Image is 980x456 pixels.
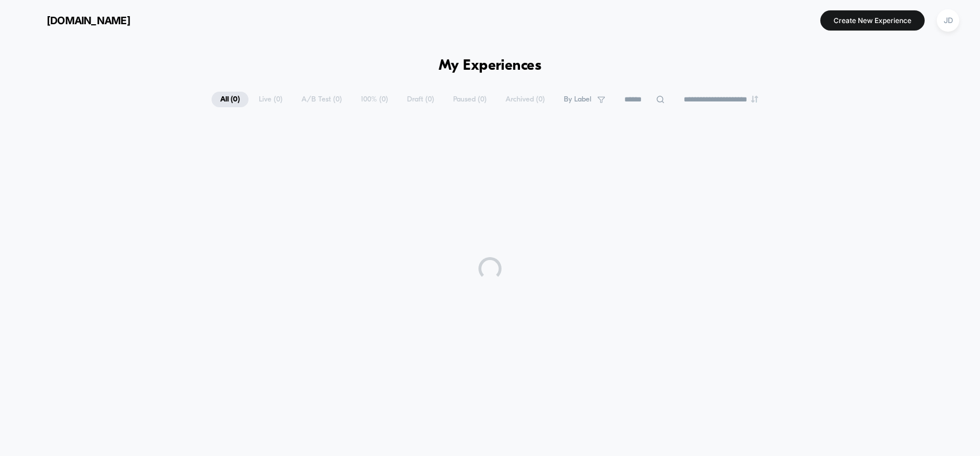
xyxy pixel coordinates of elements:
[937,9,959,32] div: JD
[47,14,130,27] span: [DOMAIN_NAME]
[439,58,542,74] h1: My Experiences
[751,96,758,103] img: end
[933,9,963,32] button: JD
[564,95,591,104] span: By Label
[820,10,925,31] button: Create New Experience
[212,92,248,107] span: All ( 0 )
[17,11,134,29] button: [DOMAIN_NAME]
